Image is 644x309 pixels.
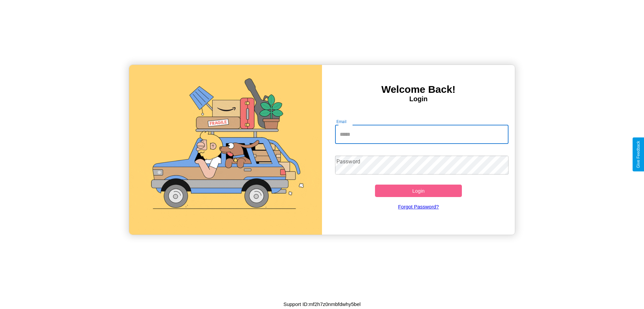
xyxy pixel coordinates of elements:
label: Email [336,119,347,124]
div: Give Feedback [636,141,641,168]
button: Login [375,185,462,197]
a: Forgot Password? [332,197,505,216]
img: gif [129,65,322,235]
p: Support ID: mf2h7z0nmbfdwhy5bel [283,300,361,309]
h3: Welcome Back! [322,84,515,95]
h4: Login [322,95,515,103]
